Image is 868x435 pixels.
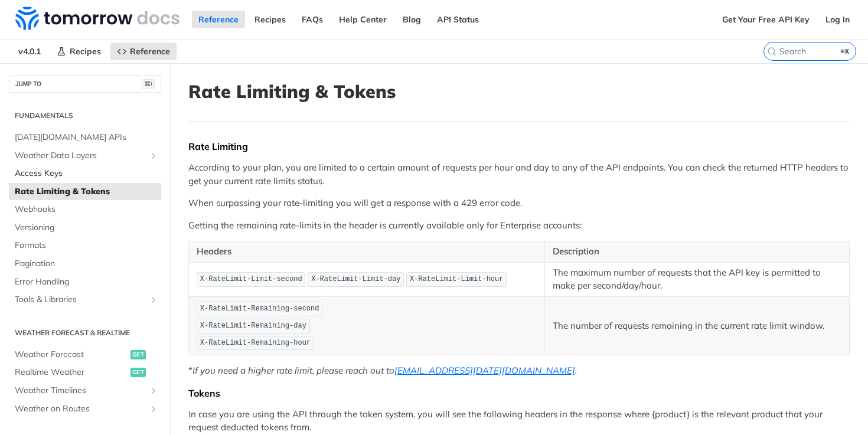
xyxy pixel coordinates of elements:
[188,219,850,233] p: Getting the remaining rate-limits in the header is currently available only for Enterprise accounts:
[9,328,161,338] h2: Weather Forecast & realtime
[9,364,161,381] a: Realtime Weatherget
[248,11,292,28] a: Recipes
[9,201,161,218] a: Webhooks
[9,400,161,418] a: Weather on RoutesShow subpages for Weather on Routes
[188,197,850,210] p: When surpassing your rate-limiting you will get a response with a 429 error code.
[9,382,161,400] a: Weather TimelinesShow subpages for Weather Timelines
[9,237,161,254] a: Formats
[9,291,161,309] a: Tools & LibrariesShow subpages for Tools & Libraries
[15,294,146,306] span: Tools & Libraries
[15,222,158,234] span: Versioning
[15,367,128,378] span: Realtime Weather
[9,255,161,273] a: Pagination
[192,365,577,376] em: If you need a higher rate limit, please reach out to .
[149,386,158,395] button: Show subpages for Weather Timelines
[311,275,400,283] span: X-RateLimit-Limit-day
[70,46,101,57] span: Recipes
[15,349,128,361] span: Weather Forecast
[9,183,161,201] a: Rate Limiting & Tokens
[200,275,302,283] span: X-RateLimit-Limit-second
[200,339,311,347] span: X-RateLimit-Remaining-hour
[838,45,853,57] kbd: ⌘K
[819,11,856,28] a: Log In
[9,165,161,182] a: Access Keys
[9,110,161,121] h2: Fundamentals
[9,346,161,364] a: Weather Forecastget
[188,408,850,434] p: In case you are using the API through the token system, you will see the following headers in the...
[188,387,850,399] div: Tokens
[192,11,245,28] a: Reference
[553,245,841,259] p: Description
[15,6,180,30] img: Tomorrow.io Weather API Docs
[50,42,107,60] a: Recipes
[15,403,146,415] span: Weather on Routes
[9,147,161,165] a: Weather Data LayersShow subpages for Weather Data Layers
[142,79,155,89] span: ⌘/
[149,295,158,305] button: Show subpages for Tools & Libraries
[15,132,158,143] span: [DATE][DOMAIN_NAME] APIs
[188,161,850,188] p: According to your plan, you are limited to a certain amount of requests per hour and day to any o...
[130,368,146,377] span: get
[15,258,158,270] span: Pagination
[149,151,158,161] button: Show subpages for Weather Data Layers
[130,350,146,359] span: get
[15,150,146,162] span: Weather Data Layers
[410,275,503,283] span: X-RateLimit-Limit-hour
[15,168,158,179] span: Access Keys
[430,11,485,28] a: API Status
[553,319,841,333] p: The number of requests remaining in the current rate limit window.
[9,219,161,237] a: Versioning
[149,404,158,414] button: Show subpages for Weather on Routes
[110,42,177,60] a: Reference
[200,305,319,313] span: X-RateLimit-Remaining-second
[767,47,776,56] svg: Search
[9,273,161,291] a: Error Handling
[553,266,841,293] p: The maximum number of requests that the API key is permitted to make per second/day/hour.
[396,11,428,28] a: Blog
[295,11,329,28] a: FAQs
[9,129,161,146] a: [DATE][DOMAIN_NAME] APIs
[197,245,537,259] p: Headers
[332,11,393,28] a: Help Center
[15,186,158,198] span: Rate Limiting & Tokens
[188,140,850,152] div: Rate Limiting
[9,75,161,93] button: JUMP TO⌘/
[15,385,146,397] span: Weather Timelines
[15,204,158,215] span: Webhooks
[12,42,47,60] span: v4.0.1
[130,46,170,57] span: Reference
[15,276,158,288] span: Error Handling
[394,365,575,376] a: [EMAIL_ADDRESS][DATE][DOMAIN_NAME]
[716,11,816,28] a: Get Your Free API Key
[188,81,850,102] h1: Rate Limiting & Tokens
[15,240,158,251] span: Formats
[200,322,306,330] span: X-RateLimit-Remaining-day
